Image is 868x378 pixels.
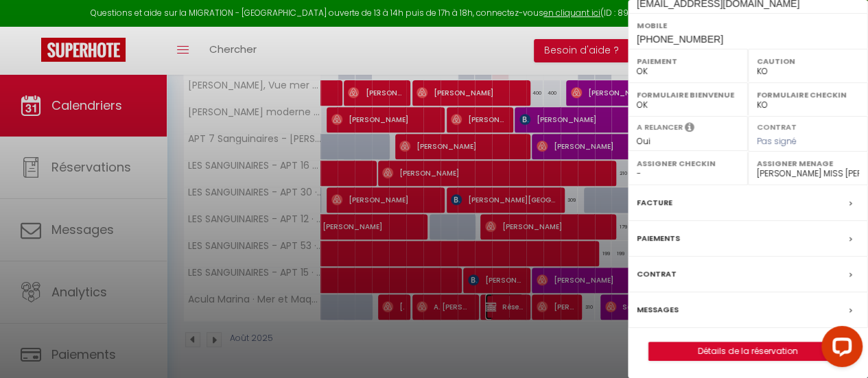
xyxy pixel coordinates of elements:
[637,303,679,317] label: Messages
[648,342,847,361] button: Détails de la réservation
[685,121,694,137] i: Sélectionner OUI si vous souhaiter envoyer les séquences de messages post-checkout
[637,156,739,170] label: Assigner Checkin
[637,267,677,281] label: Contrat
[637,231,680,246] label: Paiements
[649,342,847,360] a: Détails de la réservation
[637,196,672,210] label: Facture
[757,156,859,170] label: Assigner Menage
[637,54,739,68] label: Paiement
[637,121,683,133] label: A relancer
[637,34,723,45] span: [PHONE_NUMBER]
[810,320,868,378] iframe: LiveChat chat widget
[757,135,797,147] span: Pas signé
[757,54,859,68] label: Caution
[757,88,859,102] label: Formulaire Checkin
[757,121,797,130] label: Contrat
[637,88,739,102] label: Formulaire Bienvenue
[637,19,859,32] label: Mobile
